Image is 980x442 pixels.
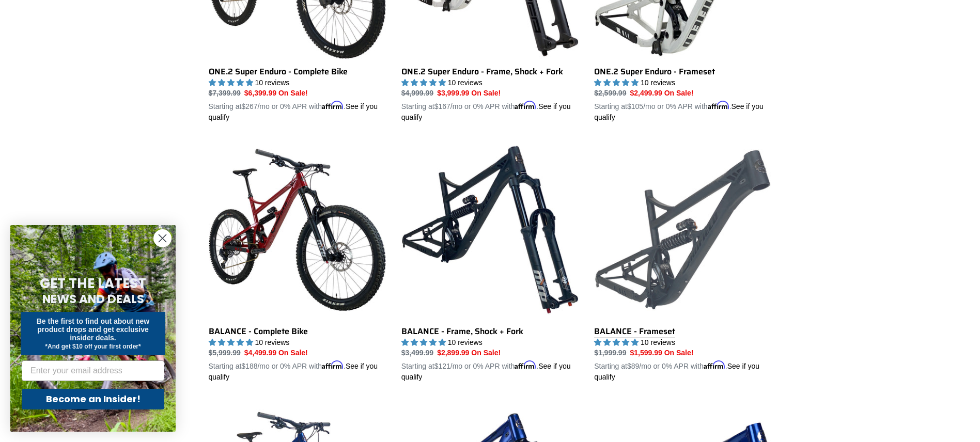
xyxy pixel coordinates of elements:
input: Enter your email address [22,360,164,381]
span: GET THE LATEST [40,274,146,293]
span: *And get $10 off your first order* [45,343,141,350]
span: Be the first to find out about new product drops and get exclusive insider deals. [37,317,150,342]
button: Close dialog [153,229,172,247]
span: NEWS AND DEALS [42,291,144,307]
button: Become an Insider! [22,389,164,409]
